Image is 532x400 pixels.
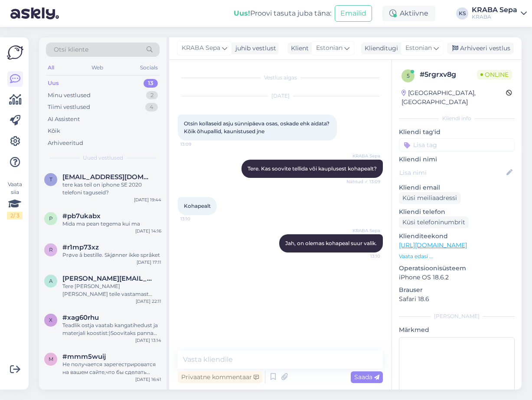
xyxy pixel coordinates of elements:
span: #r1mp73xz [62,243,99,251]
span: x [49,317,52,323]
div: Web [90,62,105,73]
div: Arhiveeri vestlus [447,43,514,54]
div: juhib vestlust [232,44,276,53]
div: Klienditugi [361,44,398,53]
div: Uus [48,79,59,88]
p: iPhone OS 18.6.2 [399,273,515,282]
div: 2 / 3 [7,212,23,220]
div: [DATE] [178,92,383,100]
span: Saada [354,373,379,381]
div: [GEOGRAPHIC_DATA], [GEOGRAPHIC_DATA] [401,89,506,107]
a: [URL][DOMAIN_NAME] [399,241,467,249]
div: [DATE] 16:41 [135,376,161,383]
span: Estonian [405,43,432,53]
span: #xag60rhu [62,314,99,321]
span: #mmm5wuij [62,353,106,361]
div: Tiimi vestlused [48,103,90,111]
div: Privaatne kommentaar [178,371,262,383]
div: 2 [146,91,158,100]
div: [PERSON_NAME] [399,312,515,320]
div: [DATE] 19:44 [134,197,161,203]
div: Vaata siia [7,180,23,220]
div: [DATE] 22:11 [136,298,161,305]
p: Safari 18.6 [399,295,515,304]
span: 13:10 [180,216,213,222]
div: [DATE] 14:16 [135,228,161,234]
p: Märkmed [399,325,515,334]
div: KS [456,7,468,20]
p: Kliendi telefon [399,207,515,216]
div: Arhiveeritud [48,139,83,148]
div: tere kas teil on iphone SE 2020 telefoni taguseid? [62,181,161,197]
div: # 5rgrxv8g [420,69,477,80]
span: Otsi kliente [54,45,88,54]
span: Nähtud ✓ 13:09 [346,178,380,185]
span: KRABA Sepa [348,227,380,234]
span: allan.matt19@gmail.com [62,275,153,282]
div: All [46,62,56,73]
div: Aktiivne [382,6,435,21]
div: KRABA [472,13,517,20]
div: 4 [145,103,158,111]
a: KRABA SepaKRABA [472,7,527,20]
span: a [49,278,53,284]
span: 5 [407,72,410,79]
div: Minu vestlused [48,91,91,100]
p: Klienditeekond [399,232,515,241]
input: Lisa nimi [399,168,505,177]
span: Online [477,70,512,79]
span: m [49,356,53,362]
span: Jah, on olemas kohapeal suur valik. [285,240,377,246]
span: 13:10 [348,253,380,259]
span: tere182@mail.ee [62,173,153,181]
span: r [49,246,53,253]
span: Estonian [316,43,343,53]
div: Prøve å bestille. Skjønner ikke språket [62,251,161,259]
div: AI Assistent [48,115,80,124]
p: Kliendi tag'id [399,128,515,137]
div: Küsi meiliaadressi [399,192,460,204]
span: #pb7ukabx [62,212,101,220]
span: Uued vestlused [83,154,123,162]
span: Otsin kollaseid asju sünnipäeva osas, oskade ehk aidata? Kõik õhupallid, kaunistused jne [184,120,331,134]
span: Kohapealt [184,203,211,209]
div: Klient [287,44,309,53]
div: Kõik [48,127,60,135]
p: Kliendi nimi [399,155,515,164]
div: Mida ma pean tegema kui ma [62,220,161,228]
div: Küsi telefoninumbrit [399,216,469,228]
span: KRABA Sepa [348,153,380,159]
div: Не получается зарегестрироватся на вашем сайте,что бы сделать заказ [62,361,161,376]
p: Brauser [399,285,515,295]
div: 13 [144,79,158,88]
b: Uus! [234,9,250,17]
div: Tere [PERSON_NAME] [PERSON_NAME] teile vastamast [GEOGRAPHIC_DATA] sepa turu noored müüjannad ma ... [62,282,161,298]
span: p [49,215,53,222]
p: Vaata edasi ... [399,252,515,260]
div: Socials [138,62,160,73]
div: Teadlik ostja vaatab kangatihedust ja materjali koostist:)Soovitaks panna täpsemat infot kodulehe... [62,321,161,337]
p: Kliendi email [399,183,515,192]
div: [DATE] 17:11 [137,259,161,266]
button: Emailid [335,5,372,22]
div: Proovi tasuta juba täna: [234,8,331,19]
span: KRABA Sepa [182,43,220,53]
input: Lisa tag [399,138,515,151]
div: KRABA Sepa [472,7,517,13]
div: Vestlus algas [178,74,383,82]
div: [DATE] 13:14 [135,337,161,344]
p: Operatsioonisüsteem [399,264,515,273]
img: Askly Logo [7,44,23,61]
span: Tere. Kas soovite tellida või kauplusest kohapealt? [248,165,377,172]
span: 13:09 [180,141,213,148]
span: t [49,176,52,183]
div: Kliendi info [399,115,515,122]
